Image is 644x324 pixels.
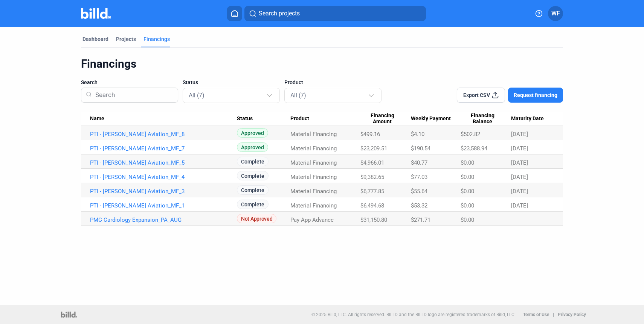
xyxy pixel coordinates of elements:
[82,35,108,43] div: Dashboard
[237,200,269,209] span: Complete
[411,115,451,122] span: Weekly Payment
[461,112,504,125] span: Financing Balance
[290,159,337,166] span: Material Financing
[461,188,474,195] span: $0.00
[90,145,237,152] a: PTI - [PERSON_NAME] Aviation_MF_7
[237,115,253,122] span: Status
[90,217,237,223] a: PMC Cardiology Expansion_PA_AUG
[553,312,554,317] p: |
[81,8,111,19] img: Billd Company Logo
[90,115,237,122] div: Name
[237,185,269,195] span: Complete
[90,202,237,209] a: PTI - [PERSON_NAME] Aviation_MF_1
[90,174,237,180] a: PTI - [PERSON_NAME] Aviation_MF_4
[411,145,430,152] span: $190.54
[360,145,387,152] span: $23,209.51
[81,57,563,71] div: Financings
[237,214,276,223] span: Not Approved
[360,217,387,223] span: $31,150.80
[90,131,237,138] a: PTI - [PERSON_NAME] Aviation_MF_8
[237,115,290,122] div: Status
[360,131,380,138] span: $499.16
[92,85,173,105] input: Search
[237,128,268,138] span: Approved
[237,171,269,180] span: Complete
[511,159,528,166] span: [DATE]
[461,145,487,152] span: $23,588.94
[558,312,586,317] b: Privacy Policy
[360,202,384,209] span: $6,494.68
[90,159,237,166] a: PTI - [PERSON_NAME] Aviation_MF_5
[548,6,563,21] button: WF
[290,145,337,152] span: Material Financing
[290,92,306,99] mat-select-trigger: All (7)
[511,174,528,180] span: [DATE]
[290,115,360,122] div: Product
[511,202,528,209] span: [DATE]
[290,131,337,138] span: Material Financing
[360,174,384,180] span: $9,382.65
[411,174,427,180] span: $77.03
[551,9,560,18] span: WF
[461,202,474,209] span: $0.00
[514,91,557,99] span: Request financing
[183,79,198,86] span: Status
[411,131,424,138] span: $4.10
[61,312,77,318] img: logo
[116,35,136,43] div: Projects
[411,188,427,195] span: $55.64
[290,217,334,223] span: Pay App Advance
[461,159,474,166] span: $0.00
[511,145,528,152] span: [DATE]
[360,112,404,125] span: Financing Amount
[511,115,544,122] span: Maturity Date
[290,202,337,209] span: Material Financing
[290,115,309,122] span: Product
[143,35,170,43] div: Financings
[290,188,337,195] span: Material Financing
[463,91,490,99] span: Export CSV
[511,188,528,195] span: [DATE]
[411,159,427,166] span: $40.77
[90,188,237,195] a: PTI - [PERSON_NAME] Aviation_MF_3
[189,92,204,99] mat-select-trigger: All (7)
[237,157,269,166] span: Complete
[508,88,563,103] button: Request financing
[360,112,411,125] div: Financing Amount
[461,217,474,223] span: $0.00
[290,174,337,180] span: Material Financing
[411,217,430,223] span: $271.71
[511,131,528,138] span: [DATE]
[90,115,104,122] span: Name
[511,115,554,122] div: Maturity Date
[457,88,505,103] button: Export CSV
[360,188,384,195] span: $6,777.85
[461,174,474,180] span: $0.00
[311,312,516,317] p: © 2025 Billd, LLC. All rights reserved. BILLD and the BILLD logo are registered trademarks of Bil...
[461,131,480,138] span: $502.82
[411,115,461,122] div: Weekly Payment
[411,202,427,209] span: $53.32
[244,6,426,21] button: Search projects
[523,312,549,317] b: Terms of Use
[259,9,300,18] span: Search projects
[284,79,303,86] span: Product
[81,79,98,86] span: Search
[360,159,384,166] span: $4,966.01
[237,142,268,152] span: Approved
[461,112,511,125] div: Financing Balance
